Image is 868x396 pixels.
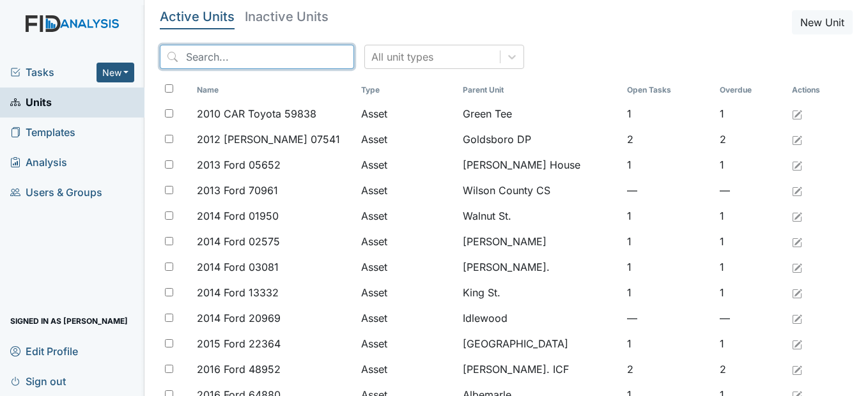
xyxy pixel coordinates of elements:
td: Asset [356,203,458,229]
td: 1 [715,101,787,126]
td: [PERSON_NAME] House [458,152,622,178]
div: All unit types [371,49,433,65]
td: 1 [715,280,787,305]
span: Sign out [10,371,66,391]
td: [PERSON_NAME]. ICF [458,356,622,382]
span: Edit Profile [10,341,78,361]
span: 2016 Ford 48952 [197,362,281,377]
span: 2014 Ford 03081 [197,259,279,275]
th: Actions [787,79,851,101]
span: 2015 Ford 22364 [197,336,281,351]
span: Templates [10,123,75,142]
td: 1 [622,331,715,356]
th: Toggle SortBy [458,79,622,101]
td: Walnut St. [458,203,622,229]
button: New Unit [792,10,853,34]
td: 2 [715,126,787,152]
td: Asset [356,178,458,203]
td: Asset [356,331,458,356]
td: 1 [622,152,715,178]
span: 2014 Ford 13332 [197,285,279,300]
a: Edit [792,285,802,300]
span: Signed in as [PERSON_NAME] [10,311,128,331]
td: 2 [622,126,715,152]
span: Analysis [10,153,67,172]
a: Edit [792,310,802,326]
h5: Inactive Units [245,10,329,23]
a: Edit [792,106,802,121]
td: Idlewood [458,305,622,331]
td: Wilson County CS [458,178,622,203]
td: 1 [715,152,787,178]
td: Asset [356,305,458,331]
a: Edit [792,208,802,224]
td: Goldsboro DP [458,126,622,152]
td: Asset [356,356,458,382]
th: Toggle SortBy [192,79,356,101]
span: 2012 [PERSON_NAME] 07541 [197,132,340,147]
td: Asset [356,254,458,280]
td: 2 [715,356,787,382]
span: 2014 Ford 02575 [197,234,280,249]
span: 2010 CAR Toyota 59838 [197,106,316,121]
h5: Active Units [160,10,235,23]
span: 2014 Ford 20969 [197,310,281,326]
td: — [715,178,787,203]
td: 2 [622,356,715,382]
span: Units [10,93,52,112]
td: Asset [356,101,458,126]
td: Asset [356,229,458,254]
a: Edit [792,259,802,275]
td: 1 [622,101,715,126]
td: 1 [622,229,715,254]
td: — [715,305,787,331]
td: King St. [458,280,622,305]
a: Edit [792,183,802,198]
td: 1 [715,254,787,280]
a: Edit [792,234,802,249]
span: Users & Groups [10,183,102,202]
td: 1 [715,331,787,356]
a: Edit [792,336,802,351]
td: 1 [715,229,787,254]
td: — [622,305,715,331]
td: Asset [356,126,458,152]
td: 1 [622,280,715,305]
input: Search... [160,45,354,69]
button: New [97,63,135,82]
th: Toggle SortBy [356,79,458,101]
td: — [622,178,715,203]
td: 1 [715,203,787,229]
a: Edit [792,362,802,377]
th: Toggle SortBy [715,79,787,101]
a: Tasks [10,65,97,80]
td: 1 [622,203,715,229]
td: [GEOGRAPHIC_DATA] [458,331,622,356]
td: Green Tee [458,101,622,126]
td: Asset [356,280,458,305]
a: Edit [792,132,802,147]
td: 1 [622,254,715,280]
td: Asset [356,152,458,178]
td: [PERSON_NAME] [458,229,622,254]
a: Edit [792,157,802,172]
td: [PERSON_NAME]. [458,254,622,280]
span: 2013 Ford 70961 [197,183,278,198]
span: 2014 Ford 01950 [197,208,279,224]
input: Toggle All Rows Selected [165,84,173,93]
span: 2013 Ford 05652 [197,157,281,172]
th: Toggle SortBy [622,79,715,101]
